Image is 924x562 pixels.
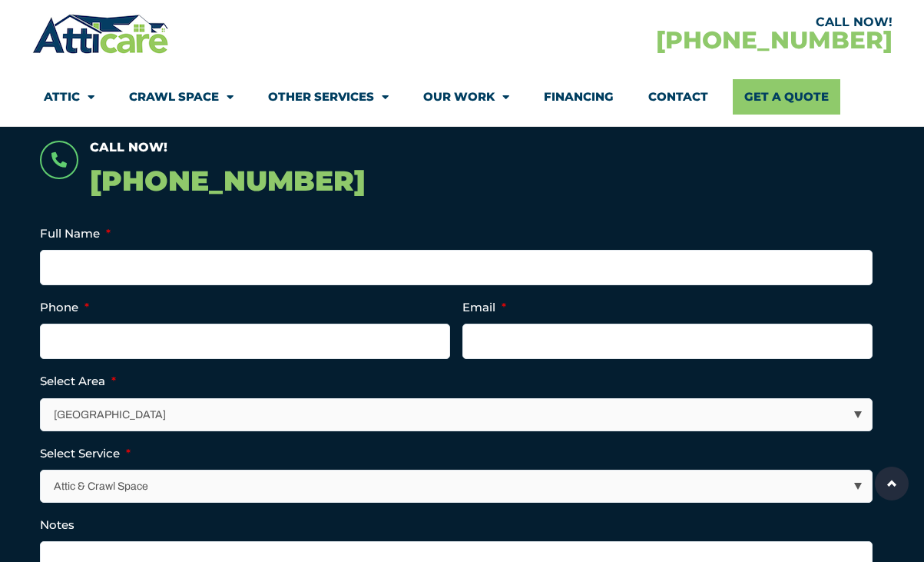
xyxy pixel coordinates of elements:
[462,300,506,315] label: Email
[44,79,94,115] a: Attic
[462,16,893,28] div: CALL NOW!
[40,446,131,461] label: Select Service
[733,79,840,115] a: Get A Quote
[544,79,614,115] a: Financing
[40,300,89,315] label: Phone
[44,79,881,115] nav: Menu
[40,226,111,241] label: Full Name
[268,79,389,115] a: Other Services
[90,140,167,155] span: Call Now!
[423,79,509,115] a: Our Work
[40,517,75,533] label: Notes
[129,79,233,115] a: Crawl Space
[648,79,708,115] a: Contact
[40,374,116,389] label: Select Area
